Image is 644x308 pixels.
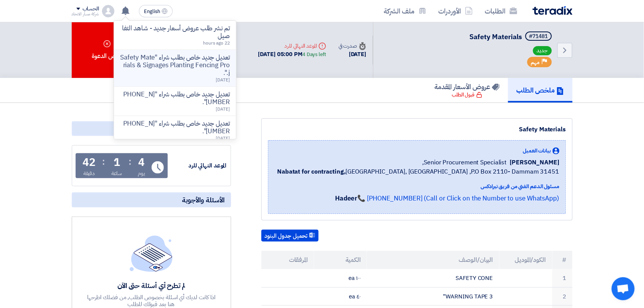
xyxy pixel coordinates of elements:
[258,50,326,59] div: [DATE] 05:00 PM
[120,54,230,77] p: تعديل جديد خاص بطلب شراء "Safety Materials & Signages Planting Fencing Proj.".
[499,251,552,269] th: الكود/الموديل
[83,6,99,12] div: الحساب
[552,269,573,287] td: 1
[423,158,507,167] span: Senior Procurement Specialist,
[277,182,559,190] div: مسئول الدعم الفني من فريق تيرادكس
[426,78,508,103] a: عروض الأسعار المقدمة قبول الطلب
[470,31,553,42] h5: Safety Materials
[216,106,230,113] span: [DATE]
[552,287,573,306] td: 2
[139,5,173,17] button: English
[261,230,319,242] button: تحميل جدول البنود
[367,269,499,287] td: SAFETY CONE
[277,167,559,176] span: [GEOGRAPHIC_DATA], [GEOGRAPHIC_DATA] ,P.O Box 2110- Dammam 31451
[120,91,230,106] p: تعديل جديد خاص بطلب شراء "[PHONE_NUMBER]".
[120,25,230,40] p: تم نشر طلب عروض أسعار جديد - شاهد التفاصيل
[216,135,230,142] span: [DATE]
[339,50,366,59] div: [DATE]
[531,59,540,66] span: مهم
[182,195,225,204] span: الأسئلة والأجوبة
[83,169,95,177] div: دقيقة
[529,34,548,39] div: #71481
[358,194,560,203] a: 📞 [PHONE_NUMBER] (Call or Click on the Number to use WhatsApp)
[314,251,367,269] th: الكمية
[72,12,99,16] div: شركة مسار الاتحاد
[258,42,326,50] div: الموعد النهائي للرد
[510,158,560,167] span: [PERSON_NAME]
[130,235,173,272] img: empty_state_list.svg
[102,155,105,169] div: :
[261,251,314,269] th: المرفقات
[314,287,367,306] td: ٤٠ ea
[138,157,145,168] div: 4
[102,5,114,17] img: profile_test.png
[552,251,573,269] th: #
[452,91,482,99] div: قبول الطلب
[277,167,346,176] b: Nabatat for contracting,
[83,157,96,168] div: 42
[479,2,523,20] a: الطلبات
[169,161,227,170] div: الموعد النهائي للرد
[533,46,552,55] span: جديد
[335,194,357,203] strong: Hadeer
[339,42,366,50] div: صدرت في
[216,76,230,83] span: [DATE]
[533,6,573,15] img: Teradix logo
[367,251,499,269] th: البيان/الوصف
[114,157,120,168] div: 1
[111,169,122,177] div: ساعة
[129,155,131,169] div: :
[138,169,145,177] div: يوم
[367,287,499,306] td: WARNING TAPE 3”
[72,22,141,78] div: رفض الدعوة
[612,277,635,300] div: دردشة مفتوحة
[523,147,551,155] span: بيانات العميل
[470,31,522,42] span: Safety Materials
[72,121,231,136] div: مواعيد الطلب
[86,281,216,290] div: لم تطرح أي أسئلة حتى الآن
[302,51,326,58] div: 4 Days left
[120,120,230,135] p: تعديل جديد خاص بطلب شراء "[PHONE_NUMBER]".
[314,269,367,287] td: ١٠٠ ea
[144,9,160,14] span: English
[378,2,433,20] a: ملف الشركة
[86,294,216,308] div: اذا كانت لديك أي اسئلة بخصوص الطلب, من فضلك اطرحها هنا بعد قبولك للطلب
[517,86,564,94] h5: ملخص الطلب
[508,78,573,103] a: ملخص الطلب
[268,125,566,134] div: Safety Materials
[203,40,230,46] span: 22 hours ago
[433,2,479,20] a: الأوردرات
[435,82,500,91] h5: عروض الأسعار المقدمة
